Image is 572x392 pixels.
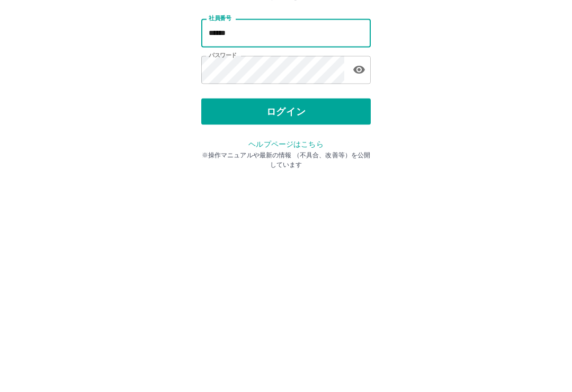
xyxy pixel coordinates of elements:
[209,136,237,144] label: パスワード
[252,67,321,87] h2: ログイン
[248,225,323,233] a: ヘルプページはこちら
[201,235,371,254] p: ※操作マニュアルや最新の情報 （不具合、改善等）を公開しています
[209,99,231,107] label: 社員番号
[201,183,371,210] button: ログイン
